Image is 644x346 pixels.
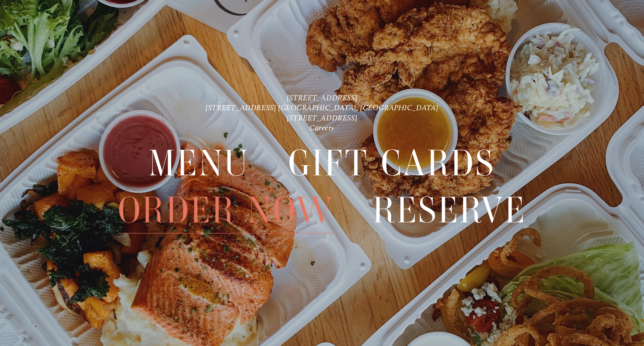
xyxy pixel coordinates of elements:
[373,187,526,233] a: Reserve
[287,113,357,122] a: [STREET_ADDRESS]
[288,140,495,186] a: Gift Cards
[149,140,249,186] a: Menu
[149,140,249,186] span: Menu
[205,103,439,113] a: [STREET_ADDRESS] [GEOGRAPHIC_DATA], [GEOGRAPHIC_DATA]
[310,123,334,132] a: Careers
[373,187,526,234] span: Reserve
[287,93,357,102] a: [STREET_ADDRESS]
[288,140,495,186] span: Gift Cards
[118,187,334,233] a: Order Now
[118,187,334,234] span: Order Now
